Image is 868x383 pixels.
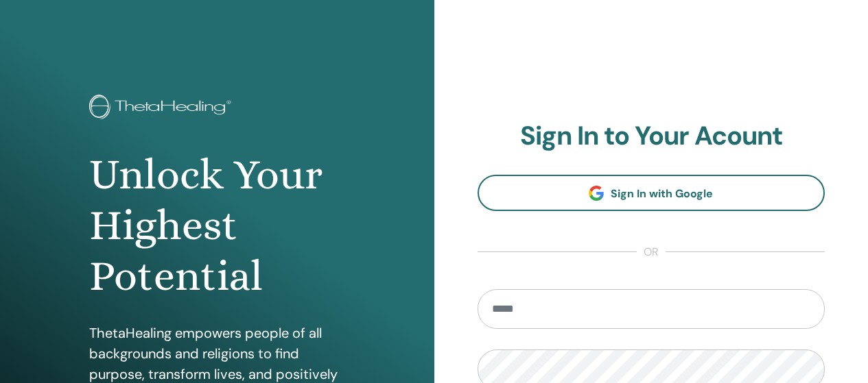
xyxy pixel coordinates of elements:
h2: Sign In to Your Acount [478,121,825,152]
span: Sign In with Google [611,186,713,201]
span: or [637,244,666,260]
h1: Unlock Your Highest Potential [89,149,344,302]
a: Sign In with Google [478,175,825,211]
